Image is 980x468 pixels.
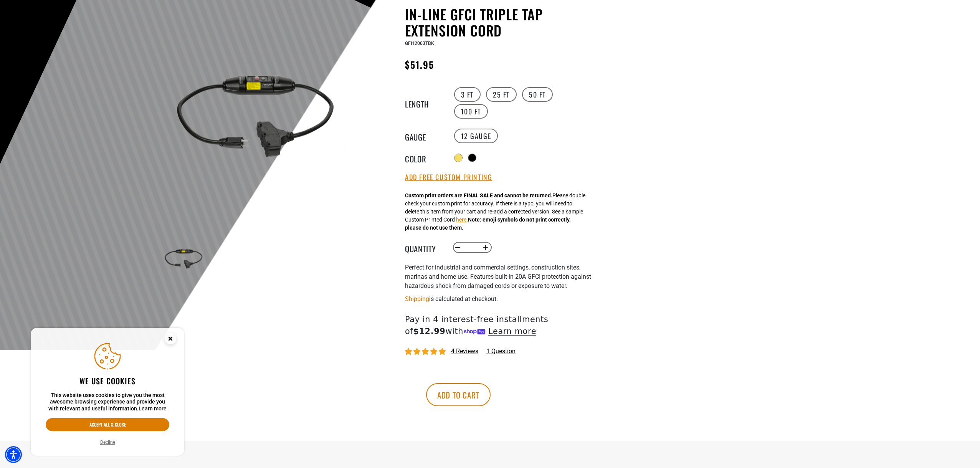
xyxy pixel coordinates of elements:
span: 4 reviews [451,347,478,355]
button: Close this option [157,328,184,352]
span: $51.95 [405,58,434,71]
span: 1 question [486,347,516,356]
button: Decline [98,438,117,446]
label: 12 Gauge [454,129,498,143]
button: Accept all & close [46,418,169,431]
img: black [161,26,346,211]
label: 3 FT [454,87,481,102]
legend: Gauge [405,131,443,141]
h2: We use cookies [46,376,169,386]
label: 50 FT [522,87,553,102]
aside: Cookie Consent [31,328,184,456]
button: Add Free Custom Printing [405,173,492,182]
label: 25 FT [486,87,517,102]
span: 5.00 stars [405,348,447,356]
img: black [161,237,205,281]
div: Please double check your custom print for accuracy. If there is a typo, you will need to delete t... [405,192,585,232]
legend: Color [405,153,443,163]
span: GFI12003TBK [405,41,434,46]
a: This website uses cookies to give you the most awesome browsing experience and provide you with r... [139,405,167,412]
span: Perfect for industrial and commercial settings, construction sites, marinas and home use. Feature... [405,264,591,289]
div: Accessibility Menu [5,446,22,463]
strong: Custom print orders are FINAL SALE and cannot be returned. [405,192,552,198]
div: is calculated at checkout. [405,294,593,304]
label: 100 FT [454,104,488,119]
label: Quantity [405,243,443,253]
button: here [456,216,466,224]
strong: Note: emoji symbols do not print correctly, please do not use them. [405,217,570,231]
button: Add to cart [426,383,491,406]
a: Shipping [405,295,429,303]
h1: In-Line GFCI Triple Tap Extension Cord [405,6,593,38]
p: This website uses cookies to give you the most awesome browsing experience and provide you with r... [46,392,169,412]
legend: Length [405,98,443,108]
